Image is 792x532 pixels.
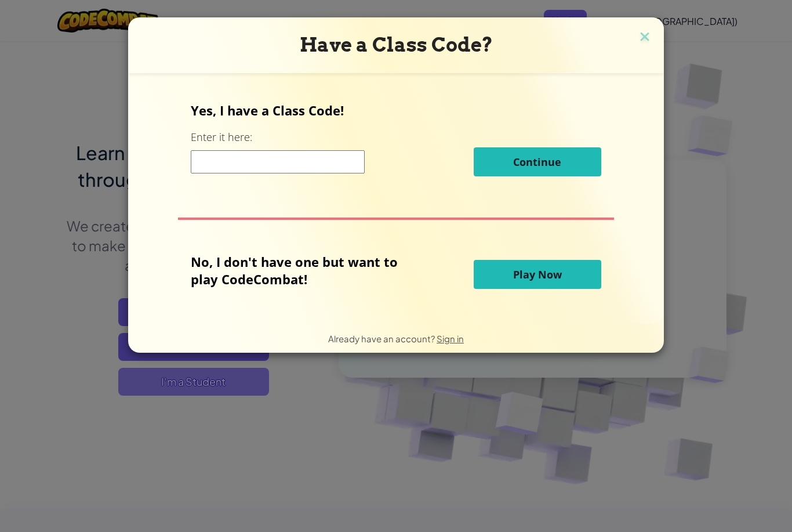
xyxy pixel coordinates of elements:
[474,260,601,289] button: Play Now
[300,33,493,56] span: Have a Class Code?
[513,155,561,169] span: Continue
[437,333,464,344] a: Sign in
[191,102,601,119] p: Yes, I have a Class Code!
[191,130,252,144] label: Enter it here:
[513,267,562,281] span: Play Now
[474,147,601,176] button: Continue
[637,29,652,46] img: close icon
[328,333,437,344] span: Already have an account?
[191,253,415,288] p: No, I don't have one but want to play CodeCombat!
